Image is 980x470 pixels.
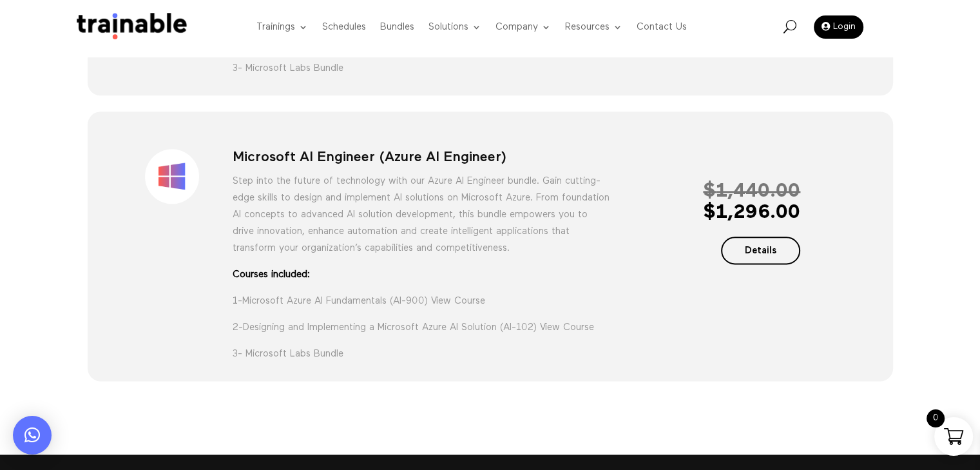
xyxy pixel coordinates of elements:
[243,322,537,332] a: Designing and Implementing a Microsoft Azure AI Solution (AI-102)
[233,173,611,266] p: Step into the future of technology with our Azure AI Engineer bundle. Gain cutting-edge skills to...
[783,20,796,33] span: U
[322,2,366,53] a: Schedules
[721,237,801,264] a: Details
[540,322,594,332] a: View Course
[814,15,863,39] a: Login
[233,346,611,362] p: 3- Microsoft Labs Bundle
[256,2,308,53] a: Trainings
[380,2,414,53] a: Bundles
[703,203,716,222] span: $
[431,296,485,306] a: View Course
[233,60,611,77] p: 3- Microsoft Labs Bundle
[703,182,800,201] span: 1,440.00
[927,409,945,427] span: 0
[233,319,611,346] p: 2-
[233,266,611,283] strong: Courses included:
[242,296,428,306] a: Microsoft Azure AI Fundamentals (AI-900)
[233,293,611,319] p: 1-
[703,182,716,201] span: $
[565,2,622,53] a: Resources
[637,2,687,53] a: Contact Us
[495,2,551,53] a: Company
[703,203,800,222] span: 1,296.00
[428,2,481,53] a: Solutions
[233,149,611,172] h1: Microsoft AI Engineer (Azure AI Engineer)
